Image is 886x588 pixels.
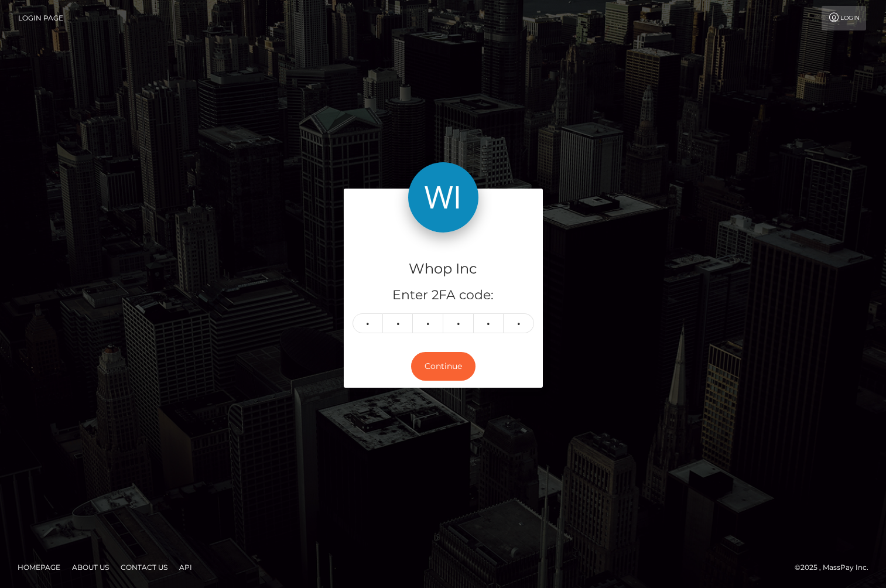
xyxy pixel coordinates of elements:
div: © 2025 , MassPay Inc. [795,561,877,574]
a: Contact Us [116,558,172,576]
a: Homepage [13,558,65,576]
a: API [175,558,197,576]
a: Login [822,6,866,30]
a: Login Page [18,6,63,30]
a: About Us [67,558,114,576]
img: Whop Inc [408,162,478,233]
h4: Whop Inc [353,259,534,279]
h5: Enter 2FA code: [353,286,534,305]
button: Continue [411,352,476,381]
